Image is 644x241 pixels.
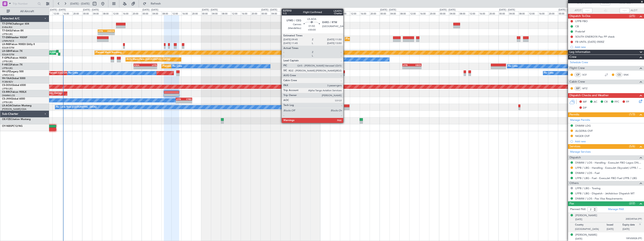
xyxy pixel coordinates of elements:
a: LFPB/LBG [2,60,13,63]
span: 9H-LPZ [2,70,10,73]
div: [DATE] - [DATE] [83,8,99,12]
span: OY-NBS [2,125,12,127]
span: 19FV00928 (PP) [626,237,642,240]
p: [DATE] [607,228,623,232]
a: DNMM / LOS - Handling - ExecuJet FBO Lagos DNMM / LOS [575,161,642,164]
span: [DATE] [575,218,582,221]
span: 9H-YAA [2,77,11,80]
div: 00:00 [82,11,92,15]
div: KBOS [412,64,421,66]
div: 00:00 [320,11,330,15]
div: No Crew [69,70,78,76]
span: Others [569,181,579,186]
a: 9H-LPZLegacy 500 [2,70,24,73]
span: FFC [614,100,619,104]
div: CB [575,25,579,28]
div: 20:00 [251,11,261,15]
div: 08:00 [162,11,172,15]
span: T7-EAGL [2,30,12,32]
div: HTZA [326,84,337,87]
span: All Aircraft [11,10,44,13]
div: 08:00 [281,11,290,15]
div: 12:00 [290,11,300,15]
a: T7-DYNChallenger 604 [2,23,29,25]
span: (2/2) [629,201,635,205]
span: Dispatch To-Dos [569,14,590,19]
a: SNK [624,73,633,77]
div: 12:00 [350,11,360,15]
input: --:-- [582,8,592,13]
span: LX-GBH [2,50,11,52]
label: Planned PAX [570,207,586,211]
div: 04:00 [449,11,459,15]
img: close [638,222,642,226]
div: - [145,66,157,69]
div: 00:00 [380,11,389,15]
div: 16:00 [300,11,310,15]
div: 16:00 [122,11,132,15]
div: 20:00 [72,11,82,15]
a: MTZ [582,87,592,90]
span: T7-EMI [2,36,10,39]
a: LX-AOACitation Mustang [2,104,32,107]
p: Expiry date [623,223,638,228]
div: ALGERIA OVF [575,129,593,133]
div: - [176,101,184,103]
a: Manage Services [570,150,591,154]
div: 20:00 [429,11,439,15]
div: 08:00 [221,11,231,15]
span: MF [583,100,587,104]
div: DNMM LDG [575,124,591,127]
div: FB UNTIL [DATE] 0500Z [575,40,604,44]
span: FP [626,100,629,104]
div: [DATE] - [DATE] [440,8,456,12]
span: (1/3) [629,112,635,116]
a: [PERSON_NAME]/QSA [2,108,26,111]
div: 08:00 [399,11,409,15]
a: LX-GBHFalcon 7X [2,50,22,52]
div: 08:00 [102,11,112,15]
a: FCBB/BZV [2,80,13,83]
div: 16:00 [419,11,429,15]
div: NIGER OVF [575,134,590,138]
div: ISP [574,86,581,91]
div: Planned Maint [GEOGRAPHIC_DATA] ([GEOGRAPHIC_DATA]) [163,63,228,69]
div: [DATE] - [DATE] [142,8,158,12]
div: 16:00 [538,11,548,15]
div: 12:00 [112,11,122,15]
div: [DATE] - [DATE] [559,8,574,12]
span: Leg Information [569,50,590,55]
a: LFPB/LBG [2,87,13,90]
div: - [134,66,145,69]
a: Manage PAX [608,207,624,211]
div: 20:00 [489,11,498,15]
div: LFPB [145,64,157,66]
span: ATOT [575,8,581,13]
div: 12:00 [469,11,479,15]
div: No Crew Nice ([GEOGRAPHIC_DATA]) [56,104,97,110]
span: ALDT [631,8,637,13]
div: 20:00 [191,11,201,15]
span: CS-JHH [2,98,11,100]
a: DNMM / LOS - Fuel [575,171,600,175]
span: CR [604,100,608,104]
a: LFPB / LBG - Fuel - ExecuJet FBO Fuel LFPB / LBG [575,176,637,180]
span: Permits [569,112,579,117]
div: 12:00 [528,11,538,15]
a: 9H-YAAGlobal 5000 [2,77,25,80]
div: 07:10 Z [326,87,337,89]
a: LFPB/LBG [2,101,13,104]
span: Pax [569,201,574,206]
div: 12:00 [53,11,63,15]
div: KSEA [134,64,145,66]
a: F-GPNJFalcon 900EX [2,57,27,59]
div: - [184,101,192,103]
div: CS [616,72,623,77]
div: Planned Maint Nurnberg [96,50,122,56]
a: T7-EAGLFalcon 8X [2,30,24,32]
a: LFPB/LBG [2,67,13,70]
a: LFPB / LBG - Dispatch - JetAdvisor Dispatch MT [575,192,635,195]
span: Refresh [147,2,165,5]
div: 20:00 [132,11,142,15]
div: 12:00 [231,11,241,15]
